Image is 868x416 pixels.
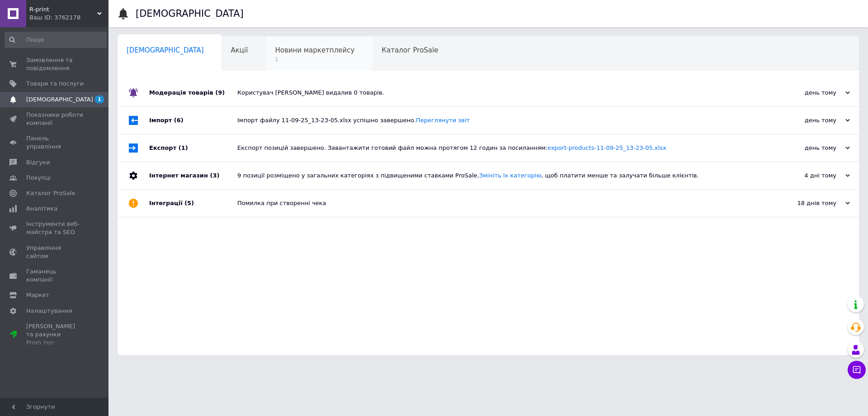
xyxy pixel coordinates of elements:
[95,96,104,103] span: 1
[382,46,438,54] span: Каталог ProSale
[127,46,204,54] span: [DEMOGRAPHIC_DATA]
[136,8,244,19] h1: [DEMOGRAPHIC_DATA]
[26,158,50,167] span: Відгуки
[759,172,850,180] div: 4 дні тому
[149,162,237,189] div: Інтернет магазин
[759,144,850,152] div: день тому
[231,46,248,54] span: Акції
[29,14,108,22] div: Ваш ID: 3762178
[237,144,759,152] div: Експорт позицій завершено. Завантажити готовий файл можна протягом 12 годин за посиланням:
[26,205,57,213] span: Аналітика
[26,244,84,260] span: Управління сайтом
[26,189,75,197] span: Каталог ProSale
[149,134,237,162] div: Експорт
[5,32,107,48] input: Пошук
[275,56,354,63] span: 1
[237,199,759,207] div: Помилка при створенні чека
[149,79,237,106] div: Модерація товарів
[759,199,850,207] div: 18 днів тому
[237,89,759,97] div: Користувач [PERSON_NAME] видалив 0 товарів.
[26,174,51,182] span: Покупці
[184,200,194,206] span: (5)
[210,172,219,179] span: (3)
[26,291,49,299] span: Маркет
[26,307,72,315] span: Налаштування
[416,117,470,124] a: Переглянути звіт
[547,144,666,151] a: export-products-11-09-25_13-23-05.xlsx
[29,5,97,14] span: R-print
[149,190,237,217] div: Інтеграції
[759,116,850,124] div: день тому
[26,56,84,72] span: Замовлення та повідомлення
[26,111,84,127] span: Показники роботи компанії
[215,89,225,96] span: (9)
[26,339,84,347] div: Prom топ
[848,361,866,379] button: Чат з покупцем
[759,89,850,97] div: день тому
[26,268,84,284] span: Гаманець компанії
[26,96,93,104] span: [DEMOGRAPHIC_DATA]
[26,322,84,347] span: [PERSON_NAME] та рахунки
[149,107,237,134] div: Імпорт
[179,144,188,151] span: (1)
[174,117,184,124] span: (6)
[237,172,759,180] div: 9 позиції розміщено у загальних категоріях з підвищеними ставками ProSale. , щоб платити менше та...
[26,220,84,236] span: Інструменти веб-майстра та SEO
[479,172,542,179] a: Змініть їх категорію
[237,116,759,124] div: Імпорт файлу 11-09-25_13-23-05.xlsx успішно завершено.
[26,134,84,151] span: Панель управління
[26,80,84,88] span: Товари та послуги
[275,46,354,54] span: Новини маркетплейсу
